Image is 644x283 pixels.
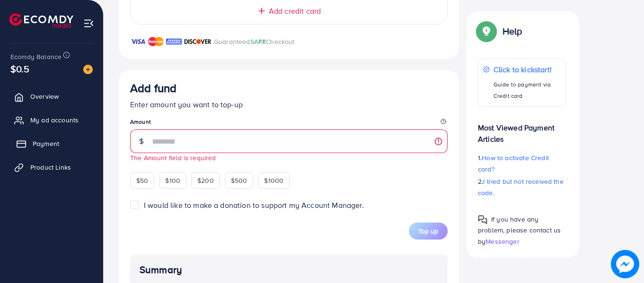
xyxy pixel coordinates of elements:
img: brand [166,36,182,47]
a: My ad accounts [7,111,96,129]
span: My ad accounts [30,115,79,125]
span: $200 [197,176,214,185]
p: Click to kickstart! [494,64,561,75]
img: brand [184,36,212,47]
span: Product Links [30,163,71,172]
span: SAFE [250,37,266,46]
span: $0.5 [10,62,30,76]
img: image [83,65,93,74]
p: Most Viewed Payment Articles [478,114,566,145]
h3: Add fund [130,81,176,95]
span: Overview [30,92,59,101]
h4: Summary [140,264,438,276]
small: The Amount field is required [130,153,216,162]
span: Messenger [485,236,519,246]
img: Popup guide [478,215,487,224]
span: I tried but not received the code. [478,177,564,197]
span: Add credit card [269,6,321,17]
p: Help [503,26,522,37]
span: $100 [165,176,180,185]
img: Popup guide [478,23,495,40]
img: logo [9,13,73,28]
span: $50 [136,176,148,185]
a: Overview [7,87,96,106]
img: menu [83,18,94,29]
a: Product Links [7,158,96,177]
legend: Amount [130,118,448,129]
p: 2. [478,176,566,198]
span: $500 [231,176,247,185]
img: brand [130,36,146,47]
span: $1000 [264,176,283,185]
span: I would like to make a donation to support my Account Manager. [144,200,364,210]
span: Top up [418,226,438,236]
span: Ecomdy Balance [10,52,62,61]
a: Payment [7,134,96,153]
p: Enter amount you want to top-up [130,99,448,110]
button: Top up [409,223,448,240]
span: If you have any problem, please contact us by [478,214,561,246]
p: Guaranteed Checkout [214,36,295,47]
img: brand [148,36,164,47]
p: Guide to payment via Credit card [494,79,561,102]
span: How to activate Credit card? [478,153,549,174]
img: image [611,250,639,278]
p: 1. [478,152,566,175]
span: Payment [33,139,59,148]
